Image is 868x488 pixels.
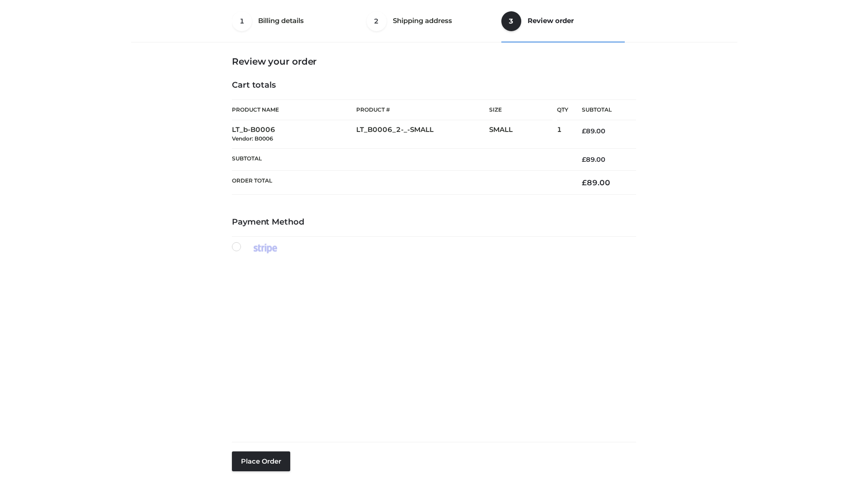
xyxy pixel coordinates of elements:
[232,99,356,120] th: Product Name
[232,451,290,471] button: Place order
[489,120,557,149] td: SMALL
[232,80,636,90] h4: Cart totals
[568,100,636,120] th: Subtotal
[356,99,489,120] th: Product #
[582,155,605,164] bdi: 89.00
[232,217,636,227] h4: Payment Method
[232,135,273,142] small: Vendor: B0006
[232,148,568,170] th: Subtotal
[232,56,636,67] h3: Review your order
[557,99,568,120] th: Qty
[582,155,586,164] span: £
[230,263,634,427] iframe: Secure payment input frame
[232,120,356,149] td: LT_b-B0006
[582,127,586,135] span: £
[582,178,587,187] span: £
[489,100,552,120] th: Size
[582,178,610,187] bdi: 89.00
[232,171,568,195] th: Order Total
[557,120,568,149] td: 1
[582,127,605,135] bdi: 89.00
[356,120,489,149] td: LT_B0006_2-_-SMALL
